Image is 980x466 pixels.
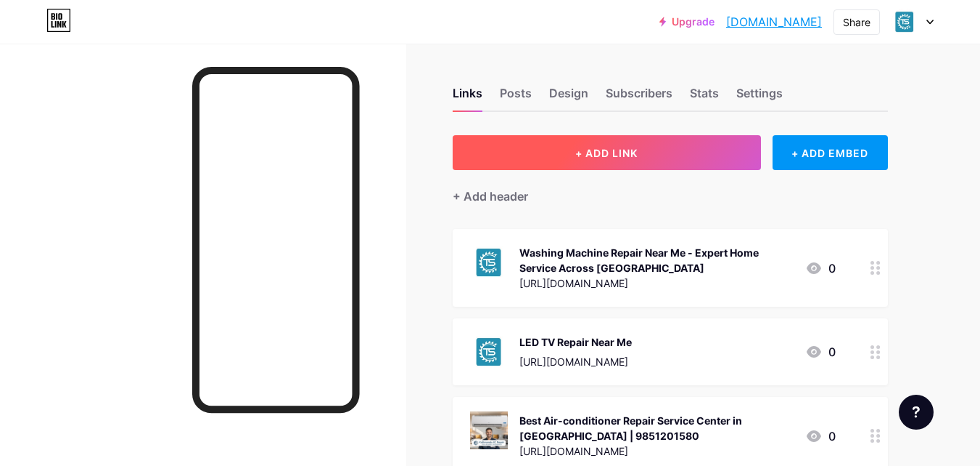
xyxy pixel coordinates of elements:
[606,84,672,111] div: Subscribers
[519,354,632,369] div: [URL][DOMAIN_NAME]
[500,84,532,111] div: Posts
[891,8,918,36] img: technicalsewa
[843,15,870,30] div: Share
[726,13,822,31] a: [DOMAIN_NAME]
[659,16,715,28] a: Upgrade
[805,427,836,445] div: 0
[519,413,794,443] div: Best Air-conditioner Repair Service Center in [GEOGRAPHIC_DATA] | 9851201580
[519,334,632,350] div: LED TV Repair Near Me
[519,276,794,291] div: [URL][DOMAIN_NAME]
[773,135,888,170] div: + ADD EMBED
[470,244,508,281] img: Washing Machine Repair Near Me - Expert Home Service Across Nepal
[805,260,836,277] div: 0
[453,135,761,170] button: + ADD LINK
[519,245,794,276] div: Washing Machine Repair Near Me - Expert Home Service Across [GEOGRAPHIC_DATA]
[549,84,588,111] div: Design
[453,84,482,111] div: Links
[519,443,794,459] div: [URL][DOMAIN_NAME]
[470,333,508,371] img: LED TV Repair Near Me
[736,84,783,111] div: Settings
[453,188,528,205] div: + Add header
[470,411,508,449] img: Best Air-conditioner Repair Service Center in Nepal | 9851201580
[690,84,719,111] div: Stats
[575,147,638,159] span: + ADD LINK
[805,343,836,361] div: 0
